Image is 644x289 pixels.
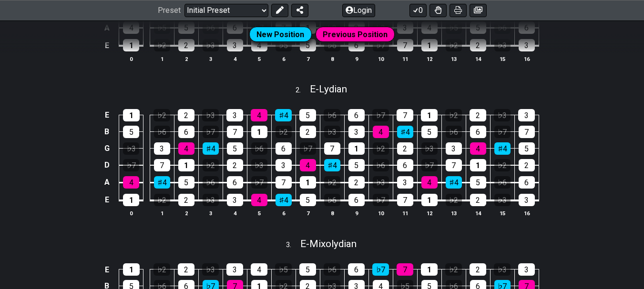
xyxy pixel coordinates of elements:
div: ♭6 [324,109,340,121]
span: Preset [158,6,181,15]
button: Create image [470,4,487,17]
div: 2 [227,159,243,171]
div: ♭2 [276,126,292,138]
div: 3 [519,194,535,206]
div: ♯4 [397,126,413,138]
div: 2 [178,109,194,121]
div: 1 [178,159,194,171]
div: 1 [300,176,316,189]
div: 6 [178,126,194,138]
div: ♯4 [203,142,219,155]
div: 2 [300,126,316,138]
div: 7 [397,109,413,121]
th: 2 [174,209,198,219]
th: 1 [150,54,174,64]
div: ♭7 [372,263,389,276]
div: ♭3 [324,126,340,138]
div: 6 [519,176,535,189]
span: E - Mixolydian [300,238,357,249]
div: 4 [123,176,139,189]
div: 3 [446,142,462,155]
th: 1 [150,209,174,219]
div: ♭7 [203,126,219,138]
div: 1 [470,159,486,171]
div: ♭2 [445,263,462,276]
div: 2 [397,142,413,155]
div: 2 [470,263,486,276]
div: 5 [299,263,316,276]
th: 14 [466,209,490,219]
div: ♭6 [494,176,511,189]
div: 2 [519,159,535,171]
div: ♭6 [373,159,389,171]
div: ♭2 [203,159,219,171]
div: ♭6 [324,263,340,276]
span: 2 . [296,85,310,96]
button: Login [342,4,375,17]
th: 0 [119,209,143,219]
th: 6 [271,54,296,64]
button: Toggle Dexterity for all fretkits [429,4,447,17]
div: 6 [397,159,413,171]
div: ♯4 [275,109,292,121]
div: ♭7 [421,159,438,171]
th: 11 [393,209,417,219]
div: ♯4 [276,194,292,206]
th: 5 [247,209,271,219]
th: 7 [296,209,320,219]
div: 1 [123,109,140,121]
th: 10 [368,209,393,219]
div: 1 [348,142,365,155]
th: 8 [320,209,344,219]
div: ♯4 [494,142,511,155]
div: 4 [373,126,389,138]
div: 4 [178,142,194,155]
td: E [101,107,112,123]
th: 8 [320,54,344,64]
div: ♭3 [123,142,139,155]
th: 9 [344,54,368,64]
div: 3 [397,176,413,189]
div: ♭6 [154,126,170,138]
div: ♭2 [154,194,170,206]
div: ♭3 [421,142,438,155]
div: 4 [421,176,438,189]
span: E - Lydian [310,83,347,95]
div: ♭2 [153,263,170,276]
th: 11 [393,54,417,64]
div: ♭6 [324,194,340,206]
td: A [101,173,112,191]
button: Edit Preset [271,4,288,17]
div: 4 [470,142,486,155]
div: 7 [519,126,535,138]
div: 5 [299,109,316,121]
th: 6 [271,209,296,219]
div: 7 [154,159,170,171]
select: Preset [184,4,268,17]
th: 4 [223,209,247,219]
td: D [101,157,112,174]
div: ♭3 [202,109,219,121]
div: ♭3 [202,263,219,276]
th: 9 [344,209,368,219]
div: 1 [123,263,140,276]
div: ♭5 [275,263,292,276]
div: 3 [518,263,535,276]
div: 5 [348,159,365,171]
th: 0 [119,54,143,64]
button: 0 [409,4,427,17]
div: ♭2 [494,159,511,171]
div: 4 [251,194,267,206]
div: 1 [421,194,438,206]
span: New Position [256,28,304,42]
div: ♭6 [203,176,219,189]
div: 5 [227,142,243,155]
div: 3 [518,109,535,121]
div: 7 [324,142,340,155]
div: 6 [276,142,292,155]
td: B [101,123,112,140]
div: ♭3 [494,263,511,276]
div: 3 [227,194,243,206]
th: 7 [296,54,320,64]
div: ♭3 [251,159,267,171]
